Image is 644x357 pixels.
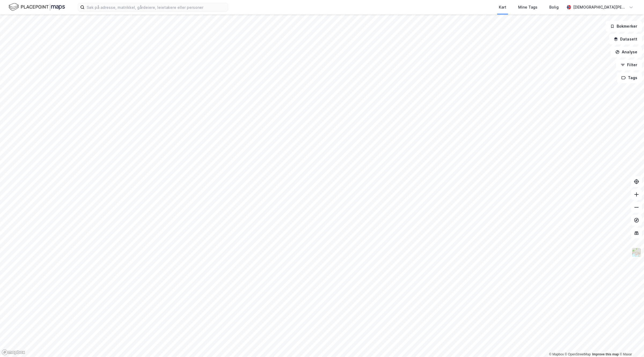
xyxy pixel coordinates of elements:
div: Bolig [549,4,559,10]
a: Mapbox homepage [2,349,25,355]
a: OpenStreetMap [565,352,591,356]
a: Improve this map [592,352,619,356]
img: Z [631,247,642,257]
img: logo.f888ab2527a4732fd821a326f86c7f29.svg [9,2,65,12]
iframe: Chat Widget [617,331,644,357]
input: Søk på adresse, matrikkel, gårdeiere, leietakere eller personer [85,3,228,11]
div: [DEMOGRAPHIC_DATA][PERSON_NAME] [573,4,627,10]
button: Analyse [611,47,642,57]
button: Datasett [609,34,642,45]
button: Tags [617,72,642,83]
button: Filter [616,60,642,70]
div: Mine Tags [518,4,537,10]
a: Mapbox [549,352,564,356]
div: Kart [499,4,506,10]
button: Bokmerker [606,21,642,32]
